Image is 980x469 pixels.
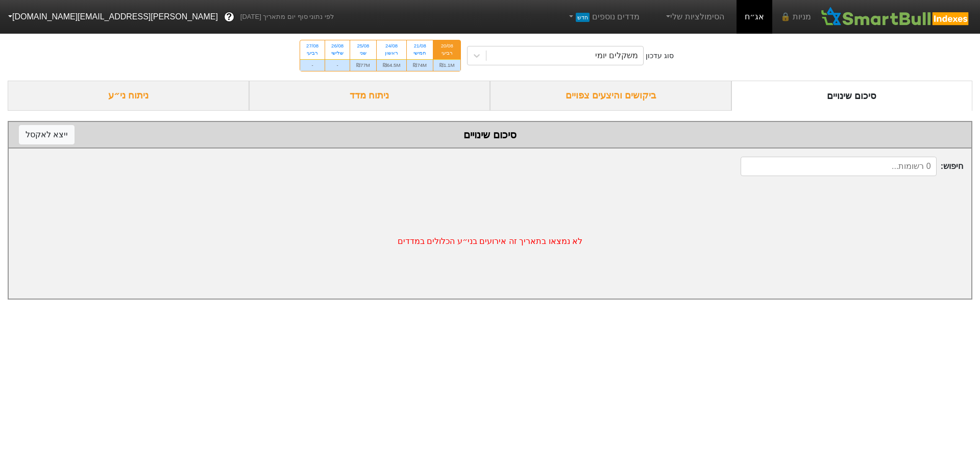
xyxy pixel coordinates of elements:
div: ראשון [383,50,401,57]
div: 20/08 [439,42,454,50]
button: ייצא לאקסל [19,125,75,144]
div: משקלים יומי [595,50,638,62]
div: רביעי [439,50,454,57]
div: ₪77M [350,59,376,71]
div: ביקושים והיצעים צפויים [490,81,731,111]
div: ₪74M [407,59,433,71]
span: חיפוש : [741,157,963,176]
div: סיכום שינויים [731,81,973,111]
div: 21/08 [413,42,427,50]
span: ? [226,10,232,24]
div: - [300,59,325,71]
div: ניתוח מדד [249,81,491,111]
div: שלישי [331,50,344,57]
img: SmartBull [819,7,972,27]
div: - [325,59,350,71]
div: ₪64.5M [377,59,407,71]
div: סיכום שינויים [19,127,961,142]
div: רביעי [306,50,318,57]
a: מדדים נוספיםחדש [562,7,644,27]
span: חדש [576,13,590,22]
div: 24/08 [383,42,401,50]
input: 0 רשומות... [741,157,937,176]
a: הסימולציות שלי [660,7,728,27]
div: שני [356,50,370,57]
div: 25/08 [356,42,370,50]
div: 27/08 [306,42,318,50]
div: סוג עדכון [646,51,674,61]
div: לא נמצאו בתאריך זה אירועים בני״ע הכלולים במדדים [9,184,971,299]
div: ניתוח ני״ע [8,81,249,111]
div: חמישי [413,50,427,57]
span: לפי נתוני סוף יום מתאריך [DATE] [240,12,334,22]
div: 26/08 [331,42,344,50]
div: ₪1.1M [433,59,460,71]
